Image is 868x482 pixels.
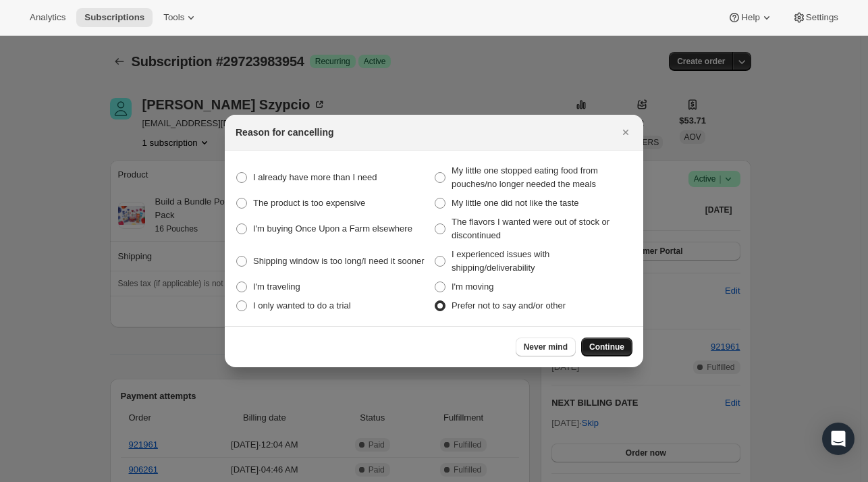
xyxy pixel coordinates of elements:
span: Prefer not to say and/or other [452,300,566,311]
span: My little one did not like the taste [452,198,579,208]
button: Tools [155,8,206,27]
span: Shipping window is too long/I need it sooner [253,256,425,266]
span: Never mind [524,342,568,352]
button: Never mind [516,338,576,356]
span: Continue [589,342,624,352]
span: I experienced issues with shipping/deliverability [452,249,549,273]
span: I'm buying Once Upon a Farm elsewhere [253,223,412,234]
span: I'm traveling [253,282,300,292]
button: Subscriptions [76,8,153,27]
span: I'm moving [452,282,493,292]
span: Tools [163,12,184,23]
span: I only wanted to do a trial [253,300,351,311]
span: My little one stopped eating food from pouches/no longer needed the meals [452,165,598,189]
button: Analytics [22,8,74,27]
button: Settings [784,8,846,27]
span: Subscriptions [84,12,144,23]
span: Analytics [30,12,65,23]
button: Close [616,123,635,142]
span: Help [741,12,759,23]
button: Help [720,8,781,27]
h2: Reason for cancelling [236,126,333,139]
span: The flavors I wanted were out of stock or discontinued [452,217,609,240]
span: The product is too expensive [253,198,365,208]
button: Continue [581,338,632,356]
div: Open Intercom Messenger [822,423,855,455]
span: Settings [806,12,838,23]
span: I already have more than I need [253,172,377,182]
